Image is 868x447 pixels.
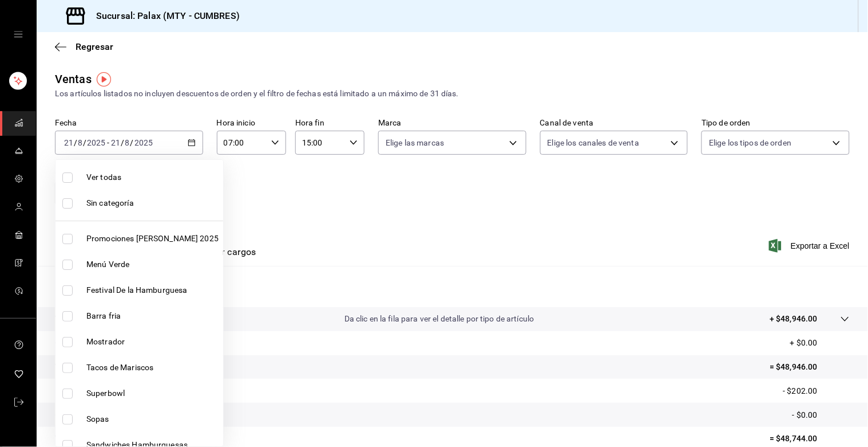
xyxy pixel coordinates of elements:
[86,197,219,209] span: Sin categoría
[97,72,111,87] img: Tooltip marker
[86,310,219,322] span: Barra fria
[86,284,219,296] span: Festival De la Hamburguesa
[86,171,219,183] span: Ver todas
[86,413,219,425] span: Sopas
[86,233,219,245] span: Promociones [PERSON_NAME] 2025
[86,336,219,348] span: Mostrador
[86,387,219,399] span: Superbowl
[86,362,219,374] span: Tacos de Mariscos
[86,258,219,270] span: Menú Verde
